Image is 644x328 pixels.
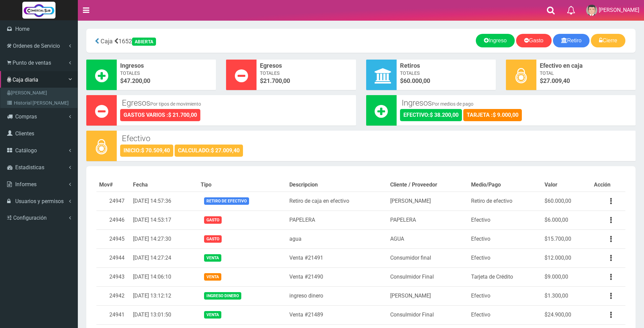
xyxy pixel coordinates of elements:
span: Ordenes de Servicio [13,43,60,49]
td: Tarjeta de Crédito [468,267,541,286]
span: Catálogo [15,147,37,154]
th: Medio/Pago [468,178,541,192]
td: [DATE] 13:12:12 [130,286,198,305]
td: Venta #21491 [287,248,387,267]
td: $12.000,00 [542,248,592,267]
td: $15.700,00 [542,229,592,248]
td: PAPELERA [387,211,469,229]
small: Por tipos de movimiento [150,101,201,107]
td: 24944 [96,248,130,267]
span: $ [400,76,492,85]
td: Efectivo [468,286,541,305]
th: Acción [591,178,625,192]
td: [DATE] 14:57:36 [130,192,198,211]
td: Efectivo [468,248,541,267]
strong: $ 38.200,00 [430,112,459,118]
td: $6.000,00 [542,211,592,229]
strong: $ 70.509,40 [141,147,170,154]
div: GASTOS VARIOS : [120,109,200,121]
font: 47.200,00 [124,77,150,84]
span: Caja [101,38,113,45]
div: TARJETA : [463,109,522,121]
font: 21.700,00 [263,77,290,84]
div: 1652 [91,34,271,48]
td: AGUA [387,229,469,248]
th: Cliente / Proveedor [387,178,469,192]
td: Venta #21489 [287,305,387,324]
img: User Image [586,5,597,16]
td: [DATE] 14:53:17 [130,211,198,229]
small: Por medios de pago [432,101,473,107]
img: Logo grande [22,2,55,19]
td: Retiro de caja en efectivo [287,192,387,211]
span: Configuración [13,215,47,221]
div: ABIERTA [132,38,156,46]
span: Venta [204,254,221,261]
span: 27.009,40 [543,77,570,84]
td: [DATE] 14:06:10 [130,267,198,286]
span: $ [120,76,213,85]
td: Consulmidor Final [387,267,469,286]
a: [PERSON_NAME] [2,88,77,98]
td: $60.000,00 [542,192,592,211]
td: 24947 [96,192,130,211]
td: Retiro de efectivo [468,192,541,211]
td: [PERSON_NAME] [387,192,469,211]
th: Fecha [130,178,198,192]
span: Totales [400,70,492,76]
span: Punto de ventas [13,60,51,66]
strong: $ 27.009,40 [211,147,240,154]
th: Tipo [198,178,287,192]
td: $24.900,00 [542,305,592,324]
td: [PERSON_NAME] [387,286,469,305]
td: 24946 [96,211,130,229]
span: Usuarios y permisos [15,198,64,204]
td: Efectivo [468,211,541,229]
a: Gasto [516,34,552,47]
strong: $ 21.700,00 [168,112,197,118]
td: Efectivo [468,229,541,248]
span: Venta [204,311,221,318]
span: Compras [15,113,37,120]
span: Gasto [204,235,222,242]
span: $ [540,76,632,85]
span: Totales [120,70,213,76]
span: Estadisticas [15,164,44,171]
span: $ [260,76,352,85]
td: 24942 [96,286,130,305]
div: CALCULADO: [175,145,243,157]
td: Consulmidor Final [387,305,469,324]
span: Ingreso dinero [204,292,241,299]
span: Retiro de efectivo [204,197,249,204]
div: EFECTIVO: [400,109,462,121]
span: Caja diaria [13,76,38,83]
span: Total [540,70,632,76]
span: Totales [260,70,352,76]
strong: $ 9.000,00 [493,112,518,118]
td: $1.300,00 [542,286,592,305]
span: [PERSON_NAME] [599,7,639,13]
a: Ingreso [476,34,515,47]
td: Venta #21490 [287,267,387,286]
td: 24943 [96,267,130,286]
a: Historial [PERSON_NAME] [2,98,77,108]
td: Consumidor final [387,248,469,267]
td: 24945 [96,229,130,248]
span: Gasto [204,216,222,223]
h3: Ingresos [402,99,631,107]
th: Valor [542,178,592,192]
th: Descripcion [287,178,387,192]
span: Home [15,26,29,32]
th: Mov# [96,178,130,192]
font: 60.000,00 [403,77,430,84]
td: agua [287,229,387,248]
td: [DATE] 13:01:50 [130,305,198,324]
span: Egresos [260,61,352,70]
div: INICIO: [120,145,173,157]
span: Venta [204,273,221,280]
td: [DATE] 14:27:24 [130,248,198,267]
a: Cierre [591,34,625,47]
td: 24941 [96,305,130,324]
td: ingreso dinero [287,286,387,305]
td: $9.000,00 [542,267,592,286]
